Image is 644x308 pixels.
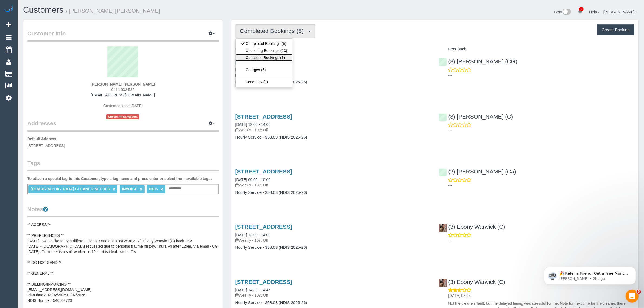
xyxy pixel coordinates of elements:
[439,168,516,175] a: (2) [PERSON_NAME] (Ca)
[235,279,292,285] a: [STREET_ADDRESS]
[439,279,505,285] a: (3) Ebony Warwick (C)
[536,255,644,293] iframe: Intercom notifications message
[439,58,517,64] a: (3) [PERSON_NAME] (CG)
[439,279,447,287] img: (3) Ebony Warwick (C)
[235,182,431,188] p: Weekly - 10% Off
[27,159,219,171] legend: Tags
[111,87,135,92] span: 0414 932 535
[562,9,571,16] img: New interface
[103,104,143,108] span: Customer since [DATE]
[235,72,431,78] p: Weekly - 10% Off
[161,187,163,192] a: ×
[149,187,158,191] span: NDIS
[235,47,431,51] h4: Service
[579,7,584,11] span: 2
[235,224,292,230] a: [STREET_ADDRESS]
[236,47,293,54] a: Upcoming Bookings (13)
[637,290,641,294] span: 5
[439,47,634,51] h4: Feedback
[122,187,138,191] span: INVOICE
[235,80,431,84] h4: Hourly Service - $58.03 (NDIS 2025-26)
[439,113,513,120] a: (3) [PERSON_NAME] (C)
[31,187,110,191] span: [DEMOGRAPHIC_DATA] CLEANER NEEDED
[448,293,634,298] p: [DATE] 08:24
[106,114,139,119] span: Unconfirmed Account
[235,293,431,298] p: Weekly - 10% Off
[235,168,292,175] a: [STREET_ADDRESS]
[27,143,65,148] span: [STREET_ADDRESS]
[235,122,270,127] a: [DATE] 12:00 - 14:00
[448,127,634,133] p: ---
[27,30,219,42] legend: Customer Info
[235,300,431,305] h4: Hourly Service - $58.03 (NDIS 2025-26)
[448,238,634,243] p: ---
[236,78,293,86] a: Feedback (1)
[27,136,58,142] label: Default Address:
[626,290,639,303] iframe: Intercom live chat
[235,113,292,120] a: [STREET_ADDRESS]
[23,5,64,15] a: Customers
[235,127,431,133] p: Weekly - 10% Off
[554,10,571,14] a: Beta
[235,245,431,250] h4: Hourly Service - $58.03 (NDIS 2025-26)
[27,176,212,181] label: To attach a special tag to this Customer, type a tag name and press enter or select from availabl...
[236,66,293,73] a: Charges (5)
[66,8,160,14] small: / [PERSON_NAME] [PERSON_NAME]
[91,82,155,86] strong: [PERSON_NAME] [PERSON_NAME]
[603,10,637,14] a: [PERSON_NAME]
[439,224,447,232] img: (3) Ebony Warwick (C)
[235,24,315,38] button: Completed Bookings (5)
[91,93,155,97] a: [EMAIL_ADDRESS][DOMAIN_NAME]
[448,73,634,78] p: ---
[439,224,505,230] a: (3) Ebony Warwick (C)
[597,24,634,35] button: Create Booking
[240,28,306,34] span: Completed Bookings (5)
[3,5,14,13] img: Automaid Logo
[235,135,431,140] h4: Hourly Service - $58.03 (NDIS 2025-26)
[140,187,142,192] a: ×
[448,183,634,188] p: ---
[235,233,270,237] a: [DATE] 12:00 - 14:00
[236,40,293,47] a: Completed Bookings (5)
[235,178,270,182] a: [DATE] 09:00 - 10:00
[235,190,431,195] h4: Hourly Service - $58.03 (NDIS 2025-26)
[236,54,293,61] a: Cancelled Bookings (1)
[589,10,600,14] a: Help
[575,5,585,17] a: 2
[235,238,431,243] p: Weekly - 10% Off
[27,205,219,217] legend: Notes
[235,288,270,292] a: [DATE] 14:30 - 14:45
[113,187,115,192] a: ×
